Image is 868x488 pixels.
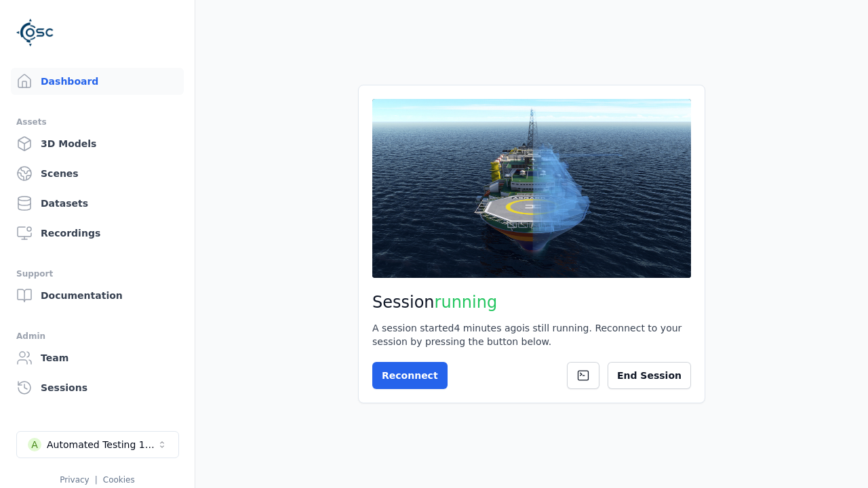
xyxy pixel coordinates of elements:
[608,362,691,389] button: End Session
[16,14,54,52] img: Logo
[16,266,178,282] div: Support
[372,321,691,348] div: A session started 4 minutes ago is still running. Reconnect to your session by pressing the butto...
[16,431,179,458] button: Select a workspace
[11,282,184,309] a: Documentation
[11,130,184,157] a: 3D Models
[95,475,98,485] span: |
[16,328,178,344] div: Admin
[28,438,41,451] div: A
[103,475,135,485] a: Cookies
[11,374,184,401] a: Sessions
[60,475,89,485] a: Privacy
[435,293,498,312] span: running
[11,220,184,247] a: Recordings
[11,190,184,217] a: Datasets
[11,160,184,187] a: Scenes
[16,114,178,130] div: Assets
[47,438,157,451] div: Automated Testing 1 - Playwright
[11,344,184,371] a: Team
[11,68,184,95] a: Dashboard
[372,362,448,389] button: Reconnect
[372,291,691,313] h2: Session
